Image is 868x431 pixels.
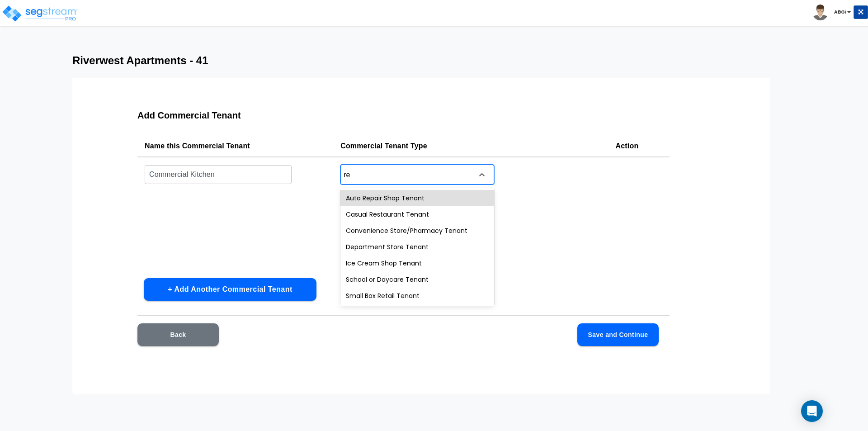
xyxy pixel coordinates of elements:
button: Save and Continue [577,323,659,346]
th: Action [609,135,670,157]
div: Small Box Retail Tenant [340,288,494,304]
th: Commercial Tenant Type [333,135,608,157]
h3: Add Commercial Tenant [137,110,670,121]
button: Back [137,323,219,346]
div: Department Store Tenant [340,239,494,255]
div: School or Daycare Tenant [340,271,494,288]
img: avatar.png [812,5,828,20]
div: Casual Restaurant Tenant [340,206,494,223]
div: Auto Repair Shop Tenant [340,190,494,206]
input: Commercial Tenant Name [145,165,292,184]
h3: Riverwest Apartments - 41 [72,54,796,67]
img: logo_pro_r.png [1,5,78,23]
div: Open Intercom Messenger [801,400,823,422]
b: ABGi [834,9,846,15]
th: Name this Commercial Tenant [137,135,333,157]
div: Ice Cream Shop Tenant [340,255,494,271]
div: Convenience Store/Pharmacy Tenant [340,223,494,239]
button: + Add Another Commercial Tenant [144,278,316,301]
